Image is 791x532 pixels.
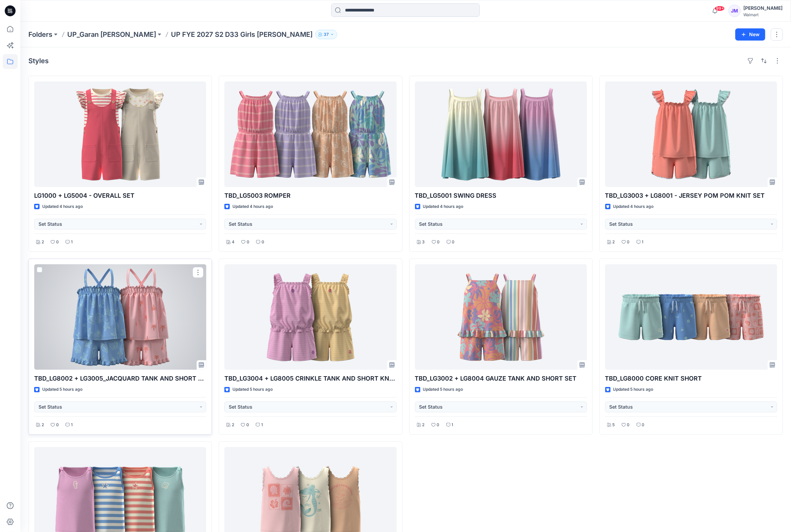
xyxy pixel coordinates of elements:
[42,239,44,246] p: 2
[28,57,49,65] h4: Styles
[415,374,587,383] p: TBD_LG3002 + LG8004 GAUZE TANK AND SHORT SET
[605,191,777,200] p: TBD_LG3003 + LG8001 - JERSEY POM POM KNIT SET
[415,264,587,370] a: TBD_LG3002 + LG8004 GAUZE TANK AND SHORT SET
[42,386,82,393] p: Updated 5 hours ago
[415,191,587,200] p: TBD_LG5001 SWING DRESS
[232,386,273,393] p: Updated 5 hours ago
[224,81,396,187] a: TBD_LG5003 ROMPER
[415,81,587,187] a: TBD_LG5001 SWING DRESS
[56,421,59,429] p: 0
[437,239,440,246] p: 0
[28,30,52,39] a: Folders
[452,421,453,429] p: 1
[743,4,783,12] div: [PERSON_NAME]
[627,421,630,429] p: 0
[452,239,455,246] p: 0
[324,31,329,38] p: 37
[315,30,337,39] button: 37
[422,421,425,429] p: 2
[232,239,234,246] p: 4
[224,264,396,370] a: TBD_LG3004 + LG8005 CRINKLE TANK AND SHORT KNIT SET
[735,28,765,41] button: New
[34,264,206,370] a: TBD_LG8002 + LG3005_JACQUARD TANK AND SHORT SET
[42,421,44,429] p: 2
[42,203,83,210] p: Updated 4 hours ago
[422,239,425,246] p: 3
[261,421,263,429] p: 1
[605,81,777,187] a: TBD_LG3003 + LG8001 - JERSEY POM POM KNIT SET
[613,239,615,246] p: 2
[67,30,156,39] a: UP_Garan [PERSON_NAME]
[613,203,654,210] p: Updated 4 hours ago
[613,386,653,393] p: Updated 5 hours ago
[171,30,313,39] p: UP FYE 2027 S2 D33 Girls [PERSON_NAME]
[642,239,644,246] p: 1
[246,421,249,429] p: 0
[743,12,783,17] div: Walmart
[71,421,73,429] p: 1
[728,5,741,17] div: JM
[642,421,645,429] p: 0
[247,239,249,246] p: 0
[423,386,463,393] p: Updated 5 hours ago
[34,374,206,383] p: TBD_LG8002 + LG3005_JACQUARD TANK AND SHORT SET
[605,264,777,370] a: TBD_LG8000 CORE KNIT SHORT
[613,421,615,429] p: 5
[71,239,73,246] p: 1
[627,239,630,246] p: 0
[423,203,464,210] p: Updated 4 hours ago
[262,239,264,246] p: 0
[232,421,234,429] p: 2
[224,191,396,200] p: TBD_LG5003 ROMPER
[34,191,206,200] p: LG1000 + LG5004 - OVERALL SET
[224,374,396,383] p: TBD_LG3004 + LG8005 CRINKLE TANK AND SHORT KNIT SET
[232,203,273,210] p: Updated 4 hours ago
[605,374,777,383] p: TBD_LG8000 CORE KNIT SHORT
[715,6,725,11] span: 99+
[34,81,206,187] a: LG1000 + LG5004 - OVERALL SET
[56,239,59,246] p: 0
[437,421,440,429] p: 0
